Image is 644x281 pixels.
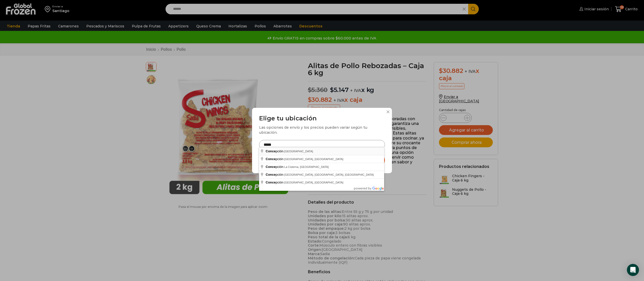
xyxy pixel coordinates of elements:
[266,149,276,153] span: Conce
[266,173,284,176] span: pción
[266,180,284,184] span: pción
[284,165,329,168] span: La Cisterna, [GEOGRAPHIC_DATA]
[259,115,385,122] h3: Elige tu ubicación
[259,125,385,135] div: Las opciones de envío y los precios pueden variar según tu ubicación.
[266,173,276,176] span: Conce
[627,264,639,276] div: Open Intercom Messenger
[266,180,276,184] span: Conce
[266,149,284,153] span: pción
[266,165,276,169] span: Conce
[284,158,343,161] span: [GEOGRAPHIC_DATA], [GEOGRAPHIC_DATA]
[266,157,284,161] span: pción
[284,150,313,153] span: [GEOGRAPHIC_DATA]
[266,157,276,161] span: Conce
[266,165,284,169] span: pción
[284,181,343,184] span: [GEOGRAPHIC_DATA], [GEOGRAPHIC_DATA]
[284,173,374,176] span: [GEOGRAPHIC_DATA], [GEOGRAPHIC_DATA], [GEOGRAPHIC_DATA]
